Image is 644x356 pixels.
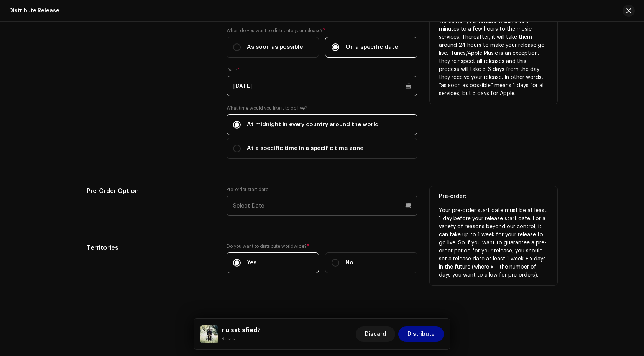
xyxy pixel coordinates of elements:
h5: r u satisfied? [222,326,261,335]
p: Your pre-order start date must be at least 1 day before your release start date. For a variety of... [439,207,548,279]
span: At midnight in every country around the world [247,120,379,129]
span: As soon as possible [247,43,303,51]
span: At a specific time in a specific time zone [247,144,363,153]
p: We deliver your release within a few minutes to a few hours to the music services. Thereafter, it... [439,17,548,98]
label: What time would you like it to go live? [227,105,417,111]
input: Select Date [227,76,417,96]
input: Select Date [227,196,417,216]
img: 0d5ffbf4-b164-4c44-91bd-3a14b7a9dc2d [200,325,219,343]
h5: Territories [87,243,214,252]
label: When do you want to distribute your release? [227,28,417,34]
h5: Pre-Order Option [87,186,214,196]
span: Distribute [407,326,435,342]
span: No [345,259,353,267]
span: On a specific date [345,43,398,51]
button: Distribute [398,326,444,342]
div: Distribute Release [9,8,59,14]
button: Discard [356,326,395,342]
label: Pre-order start date [227,186,268,193]
span: Yes [247,259,256,267]
span: Discard [365,326,386,342]
p: Pre-order: [439,193,548,201]
label: Date [227,67,240,73]
small: r u satisfied? [222,335,261,343]
label: Do you want to distribute worldwide? [227,243,417,249]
